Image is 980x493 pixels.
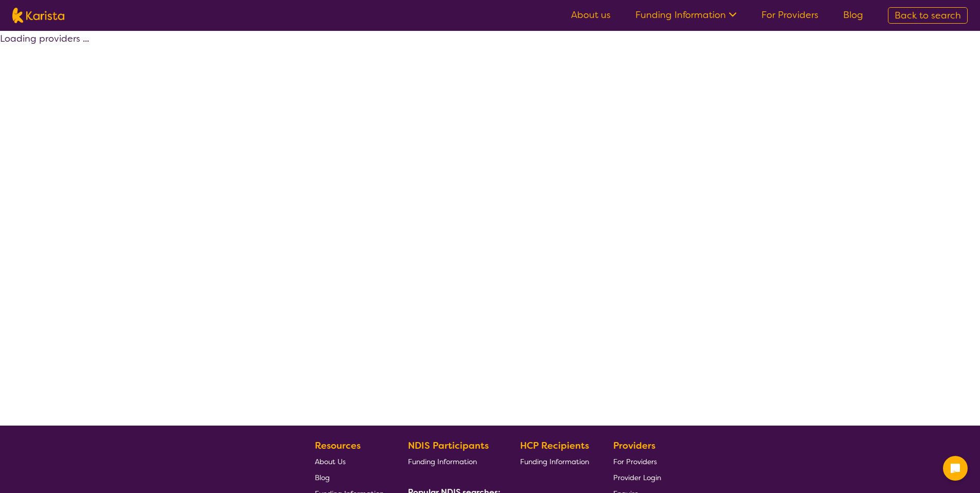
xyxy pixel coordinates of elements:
a: Funding Information [520,453,589,469]
a: For Providers [613,453,661,469]
span: About Us [315,457,346,466]
a: Blog [843,9,863,21]
img: Karista logo [12,8,64,23]
span: Funding Information [520,457,589,466]
b: NDIS Participants [408,439,489,452]
a: Back to search [888,7,968,24]
b: HCP Recipients [520,439,589,452]
a: About Us [315,453,384,469]
span: Funding Information [408,457,477,466]
a: About us [571,9,611,21]
span: Blog [315,473,330,482]
b: Resources [315,439,361,452]
span: Provider Login [613,473,661,482]
a: Funding Information [408,453,496,469]
a: Blog [315,469,384,485]
span: For Providers [613,457,657,466]
b: Providers [613,439,655,452]
span: Back to search [895,9,961,22]
a: For Providers [761,9,818,21]
a: Funding Information [635,9,737,21]
a: Provider Login [613,469,661,485]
